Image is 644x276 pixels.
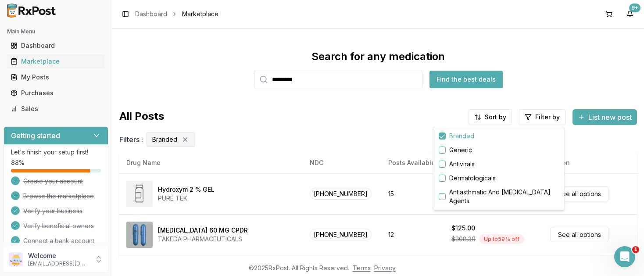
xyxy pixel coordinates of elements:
[449,174,496,183] label: Dermatologicals
[614,246,635,267] iframe: Intercom live chat
[449,132,474,140] label: Branded
[449,160,475,168] label: Antivirals
[632,246,639,253] span: 1
[449,146,472,154] label: Generic
[449,188,559,205] label: Antiasthmatic And [MEDICAL_DATA] Agents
